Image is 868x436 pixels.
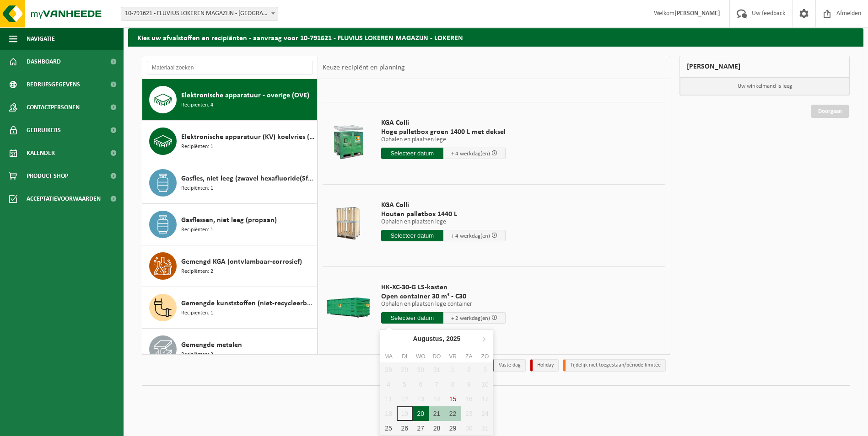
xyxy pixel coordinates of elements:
button: Gasfles, niet leeg (zwavel hexafluoride(Sf6)) Recipiënten: 1 [142,162,318,204]
div: zo [477,352,493,361]
div: 29 [445,421,461,436]
div: 25 [380,421,396,436]
p: Uw winkelmand is leeg [680,78,849,95]
button: Elektronische apparatuur - overige (OVE) Recipiënten: 4 [142,79,318,121]
button: Gemengde kunststoffen (niet-recycleerbaar), exclusief PVC Recipiënten: 1 [142,287,318,329]
span: 10-791621 - FLUVIUS LOKEREN MAGAZIJN - LOKEREN [121,7,278,21]
div: 22 [445,406,461,421]
span: Recipiënten: 1 [181,309,213,318]
span: Elektronische apparatuur - overige (OVE) [181,90,309,101]
span: HK-XC-30-G LS-kasten [381,283,506,292]
div: 21 [429,406,445,421]
button: Elektronische apparatuur (KV) koelvries (huishoudelijk) Recipiënten: 1 [142,121,318,162]
span: Navigatie [27,27,55,50]
span: Gasfles, niet leeg (zwavel hexafluoride(Sf6)) [181,173,315,184]
input: Selecteer datum [381,230,443,241]
div: 20 [413,406,429,421]
span: Recipiënten: 2 [181,351,213,359]
div: Augustus, [410,331,464,346]
span: Elektronische apparatuur (KV) koelvries (huishoudelijk) [181,132,315,143]
span: + 4 werkdag(en) [451,151,490,157]
span: Recipiënten: 2 [181,267,213,276]
span: Acceptatievoorwaarden [27,187,101,210]
span: 10-791621 - FLUVIUS LOKEREN MAGAZIJN - LOKEREN [121,7,278,20]
button: Gemengd KGA (ontvlambaar-corrosief) Recipiënten: 2 [142,245,318,287]
span: Recipiënten: 1 [181,143,213,151]
button: Gasflessen, niet leeg (propaan) Recipiënten: 1 [142,204,318,245]
span: Gasflessen, niet leeg (propaan) [181,215,277,226]
span: Bedrijfsgegevens [27,73,80,96]
p: Ophalen en plaatsen lege [381,219,506,225]
span: Gemengde metalen [181,340,242,351]
div: 28 [429,421,445,436]
div: 26 [397,421,413,436]
input: Materiaal zoeken [147,61,313,74]
div: vr [445,352,461,361]
strong: [PERSON_NAME] [674,10,720,17]
span: Gemengde kunststoffen (niet-recycleerbaar), exclusief PVC [181,298,315,309]
span: Contactpersonen [27,96,80,119]
span: Gemengd KGA (ontvlambaar-corrosief) [181,256,302,267]
span: KGA Colli [381,201,506,210]
p: Ophalen en plaatsen lege container [381,301,506,308]
div: 27 [413,421,429,436]
span: Recipiënten: 4 [181,101,213,110]
i: 2025 [446,335,460,342]
h2: Kies uw afvalstoffen en recipiënten - aanvraag voor 10-791621 - FLUVIUS LOKEREN MAGAZIJN - LOKEREN [128,28,863,46]
span: Dashboard [27,50,61,73]
span: Gebruikers [27,119,61,142]
div: Keuze recipiënt en planning [318,56,410,79]
span: Kalender [27,142,55,165]
input: Selecteer datum [381,312,443,324]
span: KGA Colli [381,118,506,128]
span: Houten palletbox 1440 L [381,210,506,219]
div: di [397,352,413,361]
span: Open container 30 m³ - C30 [381,292,506,301]
div: do [429,352,445,361]
span: + 4 werkdag(en) [451,233,490,239]
span: Hoge palletbox groen 1400 L met deksel [381,128,506,137]
span: Recipiënten: 1 [181,184,213,193]
div: wo [413,352,429,361]
li: Vaste dag [492,359,526,372]
span: Recipiënten: 1 [181,226,213,234]
div: [PERSON_NAME] [679,56,850,78]
button: Gemengde metalen Recipiënten: 2 [142,329,318,370]
li: Tijdelijk niet toegestaan/période limitée [563,359,666,372]
a: Doorgaan [811,105,849,118]
span: Product Shop [27,165,68,187]
span: + 2 werkdag(en) [451,315,490,321]
li: Holiday [530,359,559,372]
div: ma [380,352,396,361]
p: Ophalen en plaatsen lege [381,137,506,143]
div: za [461,352,477,361]
input: Selecteer datum [381,148,443,159]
